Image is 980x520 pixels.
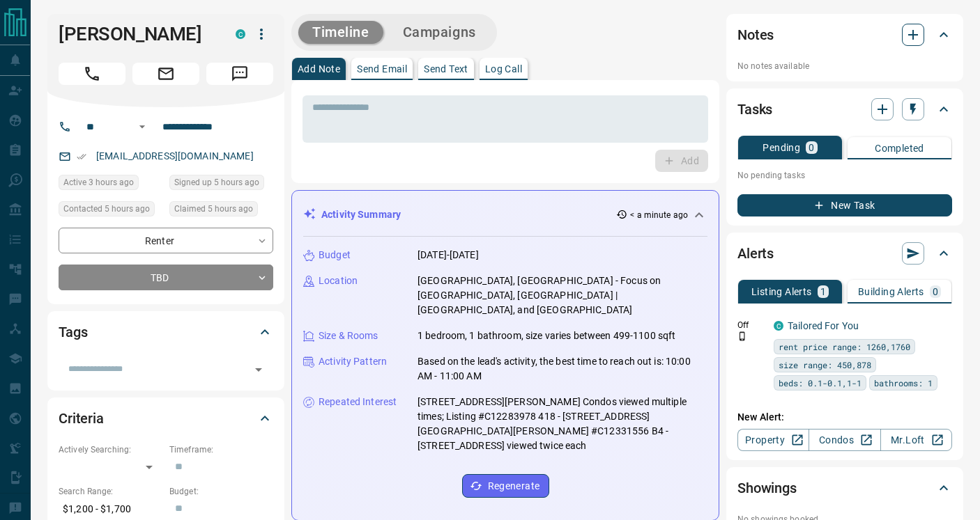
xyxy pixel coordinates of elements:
[59,175,162,194] div: Mon Aug 18 2025
[763,143,800,152] p: Pending
[319,329,378,343] p: Size & Rooms
[788,320,859,331] a: Tailored For You
[875,143,924,153] p: Completed
[779,340,910,354] span: rent price range: 1260,1760
[418,395,707,453] p: [STREET_ADDRESS][PERSON_NAME] Condos viewed multiple times; Listing #C12283978 418 - [STREET_ADDR...
[389,21,490,44] button: Campaigns
[737,24,774,46] h2: Notes
[59,485,162,498] p: Search Range:
[298,64,340,74] p: Add Note
[59,265,273,290] div: TBD
[132,63,199,85] span: Email
[63,202,150,216] span: Contacted 5 hours ago
[774,321,783,331] div: condos.ca
[59,407,104,430] h2: Criteria
[737,410,952,425] p: New Alert:
[737,471,952,505] div: Showings
[96,150,254,161] a: [EMAIL_ADDRESS][DOMAIN_NAME]
[737,477,797,499] h2: Showings
[169,175,273,194] div: Mon Aug 18 2025
[424,64,468,74] p: Send Text
[737,165,952,186] p: No pending tasks
[319,395,397,409] p: Repeated Interest
[206,63,273,85] span: Message
[321,207,401,222] p: Activity Summary
[174,202,253,216] span: Claimed 5 hours ago
[809,429,880,451] a: Condos
[737,194,952,216] button: New Task
[858,287,924,297] p: Building Alerts
[59,23,215,45] h1: [PERSON_NAME]
[319,354,387,369] p: Activity Pattern
[779,376,862,390] span: beds: 0.1-0.1,1-1
[874,376,933,390] span: bathrooms: 1
[737,429,809,451] a: Property
[737,319,765,331] p: Off
[418,248,479,262] p: [DATE]-[DATE]
[59,402,273,435] div: Criteria
[59,63,125,85] span: Call
[59,321,87,343] h2: Tags
[59,201,162,221] div: Mon Aug 18 2025
[933,287,938,297] p: 0
[319,274,358,288] p: Location
[820,287,826,297] p: 1
[418,274,707,317] p: [GEOGRAPHIC_DATA], [GEOGRAPHIC_DATA] - Focus on [GEOGRAPHIC_DATA], [GEOGRAPHIC_DATA] | [GEOGRAPHI...
[737,18,952,52] div: Notes
[174,175,259,189] span: Signed up 5 hours ago
[737,93,952,126] div: Tasks
[59,315,273,349] div: Tags
[418,329,675,343] p: 1 bedroom, 1 bathroom, size varies between 499-1100 sqft
[418,354,707,384] p: Based on the lead's activity, the best time to reach out is: 10:00 AM - 11:00 AM
[236,29,245,39] div: condos.ca
[319,248,351,262] p: Budget
[737,331,747,341] svg: Push Notification Only
[169,485,273,498] p: Budget:
[59,443,162,456] p: Actively Searching:
[59,228,273,253] div: Renter
[737,60,952,72] p: No notes available
[462,474,549,498] button: Regenerate
[779,358,871,372] span: size range: 450,878
[303,202,707,228] div: Activity Summary< a minute ago
[134,118,151,135] button: Open
[298,21,383,44] button: Timeline
[63,175,134,189] span: Active 3 hours ago
[630,209,688,221] p: < a minute ago
[737,98,772,120] h2: Tasks
[751,287,812,297] p: Listing Alerts
[880,429,952,451] a: Mr.Loft
[357,64,407,74] p: Send Email
[737,237,952,270] div: Alerts
[169,201,273,221] div: Mon Aug 18 2025
[169,443,273,456] p: Timeframe:
[809,143,814,152] p: 0
[485,64,522,74] p: Log Call
[77,152,86,161] svg: Email Verified
[249,360,268,379] button: Open
[737,242,774,265] h2: Alerts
